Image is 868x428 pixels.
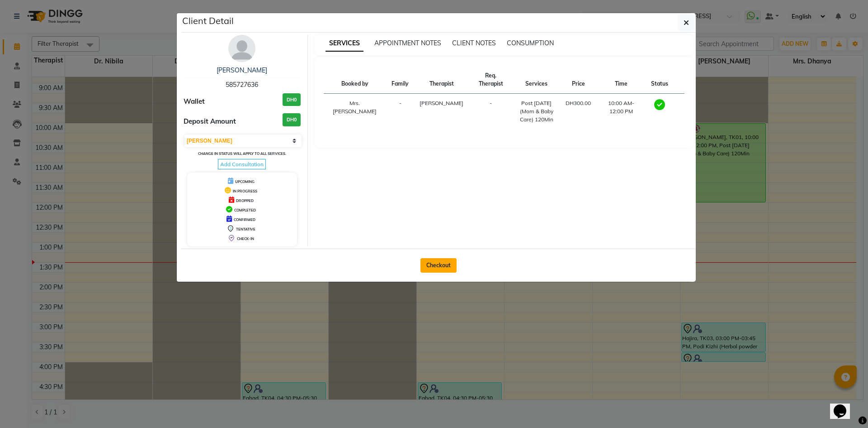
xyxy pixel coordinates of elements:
[218,159,266,169] span: Add Consultation
[324,94,387,130] td: Mrs. [PERSON_NAME]
[507,39,554,47] span: CONSUMPTION
[226,81,258,89] span: 585727636
[184,96,205,107] span: Wallet
[596,66,646,94] th: Time
[414,66,469,94] th: Therapist
[234,217,255,222] span: CONFIRMED
[830,392,859,419] iframe: chat widget
[237,236,254,241] span: CHECK-IN
[184,116,236,127] span: Deposit Amount
[469,66,513,94] th: Req. Therapist
[518,99,555,124] div: Post [DATE] (Mom & Baby Care) 120Min
[513,66,560,94] th: Services
[324,66,387,94] th: Booked by
[386,66,414,94] th: Family
[452,39,496,47] span: CLIENT NOTES
[236,198,254,203] span: DROPPED
[420,100,463,106] span: [PERSON_NAME]
[283,113,301,126] h3: DH0
[228,35,255,62] img: avatar
[235,179,255,184] span: UPCOMING
[386,94,414,130] td: -
[233,189,257,193] span: IN PROGRESS
[325,35,363,52] span: SERVICES
[566,99,591,107] div: DH300.00
[374,39,441,47] span: APPOINTMENT NOTES
[182,14,234,28] h5: Client Detail
[560,66,596,94] th: Price
[420,258,457,273] button: Checkout
[469,94,513,130] td: -
[236,227,255,231] span: TENTATIVE
[596,94,646,130] td: 10:00 AM-12:00 PM
[283,93,301,106] h3: DH0
[217,66,267,74] a: [PERSON_NAME]
[198,151,286,156] small: Change in status will apply to all services.
[646,66,674,94] th: Status
[234,208,256,212] span: COMPLETED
